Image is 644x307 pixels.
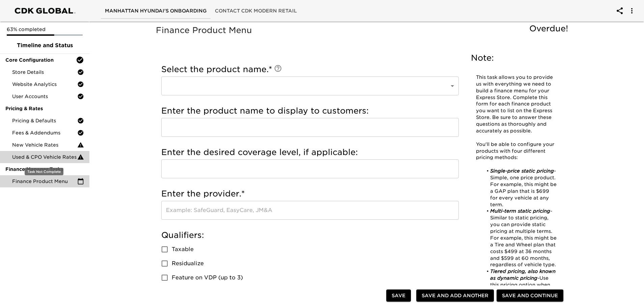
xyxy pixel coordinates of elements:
[161,201,459,220] input: Example: SafeGuard, EasyCare, JM&A
[172,245,194,253] span: Taxable
[215,7,297,15] span: Contact CDK Modern Retail
[7,26,83,33] p: 63% completed
[529,24,568,33] span: Overdue!
[12,142,77,148] span: New Vehicle Rates
[490,168,554,174] em: Single-price static pricing
[12,69,77,75] span: Store Details
[12,117,77,124] span: Pricing & Defaults
[12,154,77,160] span: Used & CPO Vehicle Rates
[483,208,557,268] li: Similar to static pricing, you can provide static pricing at multiple terms. For example, this mi...
[490,208,550,214] em: Multi-term static pricing
[5,105,84,112] span: Pricing & Rates
[416,289,494,302] button: Save and Add Another
[497,289,563,302] button: Save and Continue
[161,188,459,199] h5: Enter the provider.
[161,64,459,75] h5: Select the product name.
[12,129,77,136] span: Fees & Addendums
[386,289,411,302] button: Save
[161,230,459,241] h5: Qualifiers:
[5,57,76,63] span: Core Configuration
[392,291,405,300] span: Save
[476,74,557,134] p: This task allows you to provide us with everything we need to build a finance menu for your Expre...
[5,166,84,173] span: Finance Manager Tasks
[550,208,552,214] em: -
[612,3,628,19] button: account of current user
[172,274,243,282] span: Feature on VDP (up to 3)
[12,93,77,100] span: User Accounts
[490,269,557,281] em: Tiered pricing, also known as dynamic pricing
[471,53,562,63] h5: Note:
[156,25,571,36] h5: Finance Product Menu
[5,41,84,50] span: Timeline and Status
[12,81,77,88] span: Website Analytics
[624,3,640,19] button: account of current user
[105,7,207,15] span: Manhattan Hyundai's Onboarding
[172,259,204,268] span: Residualize
[476,141,557,161] p: You'll be able to configure your products with four different pricing methods:
[161,147,459,158] h5: Enter the desired coverage level, if applicable:
[537,275,539,281] em: -
[483,168,557,208] li: - Simple, one price product. For example, this might be a GAP plan that is $699 for every vehicle...
[161,105,459,116] h5: Enter the product name to display to customers:
[502,291,558,300] span: Save and Continue
[12,178,77,185] span: Finance Product Menu
[161,76,459,95] div: ​
[422,291,488,300] span: Save and Add Another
